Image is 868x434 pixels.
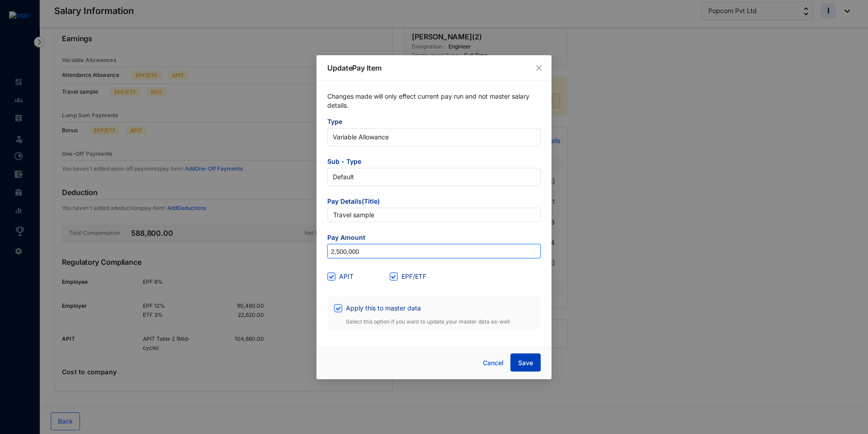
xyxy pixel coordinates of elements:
[534,63,544,73] button: Close
[327,92,541,117] p: Changes made will only effect current pay run and not master salary details.
[327,62,541,73] p: Update Pay Item
[327,117,541,128] span: Type
[333,130,535,144] span: Variable Allowance
[327,197,541,208] span: Pay Details(Title)
[334,315,534,326] p: Select this option if you want to update your master data as-well
[327,208,541,222] input: Pay item title
[398,272,430,281] span: EPF/ETF
[476,354,510,372] button: Cancel
[510,353,541,372] button: Save
[342,303,425,313] span: Apply this to master data
[335,272,357,281] span: APIT
[327,157,541,168] span: Sub - Type
[328,244,540,259] input: Amount
[518,358,533,367] span: Save
[483,358,504,368] span: Cancel
[333,170,535,184] span: Default
[535,64,542,72] span: close
[327,233,541,244] span: Pay Amount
